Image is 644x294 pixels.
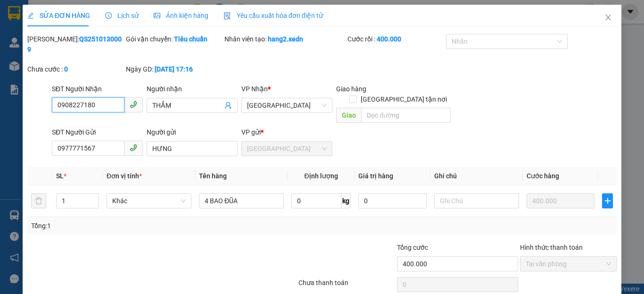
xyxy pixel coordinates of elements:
span: Lịch sử [105,12,139,19]
span: Tên hàng [199,172,227,180]
button: Close [595,5,621,31]
div: Nhân viên tạo: [224,34,346,44]
b: 0 [64,65,68,73]
b: [DOMAIN_NAME] [79,36,130,43]
th: Ghi chú [430,167,523,185]
li: (c) 2017 [79,45,130,56]
input: Ghi Chú [434,193,519,208]
div: SĐT Người Gửi [52,127,143,137]
img: logo.jpg [102,12,125,34]
span: edit [27,12,34,19]
div: [PERSON_NAME]: [27,34,124,55]
div: VP gửi [241,127,332,137]
span: phone [130,101,137,108]
button: delete [31,193,46,208]
div: Chưa cước : [27,64,124,74]
div: Người nhận [147,84,238,94]
label: Hình thức thanh toán [520,244,583,251]
span: Tại văn phòng [526,257,611,271]
span: close [604,14,612,21]
div: Người gửi [147,127,238,137]
span: Khác [112,194,186,208]
span: Giao hàng [336,85,366,93]
span: VP Nhận [241,85,268,93]
span: user-add [224,102,232,109]
div: Gói vận chuyển: [126,34,223,44]
span: Định lượng [304,172,338,180]
b: 400.000 [377,35,401,43]
span: clock-circle [105,12,112,19]
span: Giá trị hàng [358,172,393,180]
div: Tổng: 1 [31,221,249,231]
span: Yêu cầu xuất hóa đơn điện tử [223,12,323,19]
b: Xe Đăng Nhân [12,61,41,105]
span: Giao [336,108,361,123]
span: Quảng Sơn [247,142,327,156]
span: picture [154,12,160,19]
img: icon [223,12,231,20]
span: Cước hàng [527,172,559,180]
div: Chưa thanh toán [297,278,396,294]
span: plus [603,197,612,205]
span: Ảnh kiện hàng [154,12,208,19]
div: SĐT Người Nhận [52,84,143,94]
button: plus [602,193,613,208]
span: SL [56,172,64,180]
b: Gửi khách hàng [58,14,93,58]
input: VD: Bàn, Ghế [199,193,284,208]
span: SỬA ĐƠN HÀNG [27,12,90,19]
span: Sài Gòn [247,98,327,112]
b: hang2.xedn [268,35,303,43]
b: [DATE] 17:16 [155,65,193,73]
input: Dọc đường [361,108,451,123]
b: Tiêu chuẩn [174,35,207,43]
span: kg [341,193,351,208]
div: Cước rồi : [347,34,444,44]
span: Đơn vị tính [107,172,142,180]
span: phone [130,144,137,151]
span: Tổng cước [397,244,428,251]
span: [GEOGRAPHIC_DATA] tận nơi [357,94,451,104]
input: 0 [527,193,594,208]
div: Ngày GD: [126,64,223,74]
